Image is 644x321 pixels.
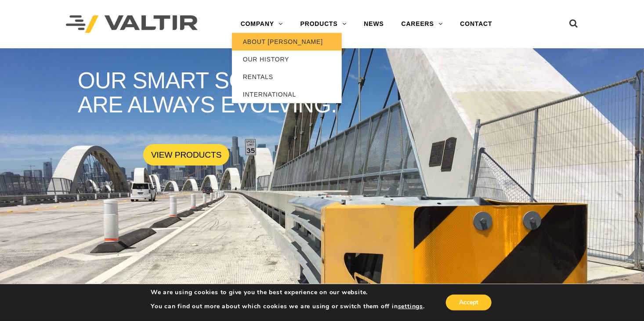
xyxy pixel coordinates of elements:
a: PRODUCTS [292,15,355,33]
img: Valtir [66,15,198,33]
a: NEWS [355,15,393,33]
a: OUR HISTORY [232,50,342,68]
button: Accept [446,295,492,310]
a: ABOUT [PERSON_NAME] [232,33,342,50]
a: COMPANY [232,15,292,33]
p: You can find out more about which cookies we are using or switch them off in . [151,303,425,310]
button: settings [398,303,423,310]
a: INTERNATIONAL [232,86,342,103]
rs-layer: OUR SMART SOLUTIONS ARE ALWAYS EVOLVING. [78,69,368,117]
a: VIEW PRODUCTS [143,144,229,166]
a: RENTALS [232,68,342,86]
a: CONTACT [452,15,501,33]
a: CAREERS [393,15,452,33]
p: We are using cookies to give you the best experience on our website. [151,289,425,296]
